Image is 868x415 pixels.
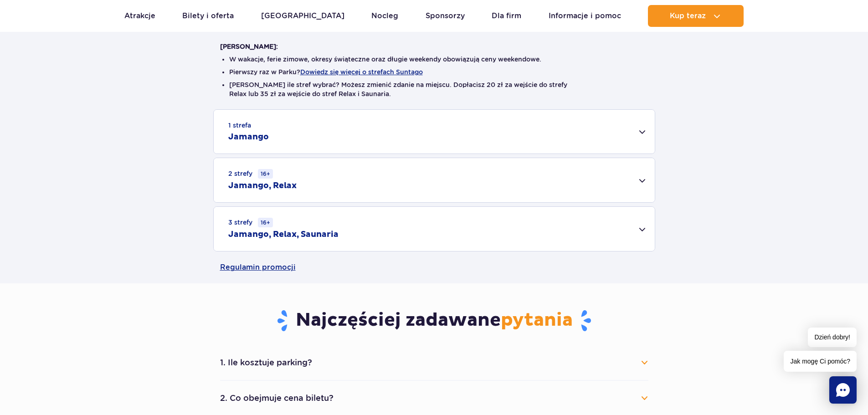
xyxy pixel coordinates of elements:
button: 1. Ile kosztuje parking? [220,353,648,373]
div: Chat [829,376,857,404]
li: Pierwszy raz w Parku? [229,67,639,77]
span: Kup teraz [670,12,706,20]
a: Sponsorzy [426,5,465,27]
li: [PERSON_NAME] ile stref wybrać? Możesz zmienić zdanie na miejscu. Dopłacisz 20 zł za wejście do s... [229,80,639,98]
span: pytania [501,309,573,332]
button: Kup teraz [648,5,744,27]
button: 2. Co obejmuje cena biletu? [220,388,648,408]
a: [GEOGRAPHIC_DATA] [261,5,344,27]
strong: [PERSON_NAME]: [220,43,278,50]
h2: Jamango [228,132,269,143]
a: Dla firm [492,5,521,27]
span: Jak mogę Ci pomóc? [784,351,857,372]
a: Bilety i oferta [182,5,234,27]
small: 3 strefy [228,218,273,227]
small: 16+ [258,169,273,179]
a: Atrakcje [124,5,155,27]
a: Regulamin promocji [220,251,648,283]
small: 2 strefy [228,169,273,179]
h2: Jamango, Relax [228,180,297,191]
h2: Jamango, Relax, Saunaria [228,229,339,240]
button: Dowiedz się więcej o strefach Suntago [300,68,423,76]
a: Nocleg [371,5,398,27]
small: 16+ [258,218,273,227]
small: 1 strefa [228,121,251,130]
li: W wakacje, ferie zimowe, okresy świąteczne oraz długie weekendy obowiązują ceny weekendowe. [229,55,639,64]
h3: Najczęściej zadawane [220,309,648,333]
span: Dzień dobry! [808,328,857,347]
a: Informacje i pomoc [549,5,621,27]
